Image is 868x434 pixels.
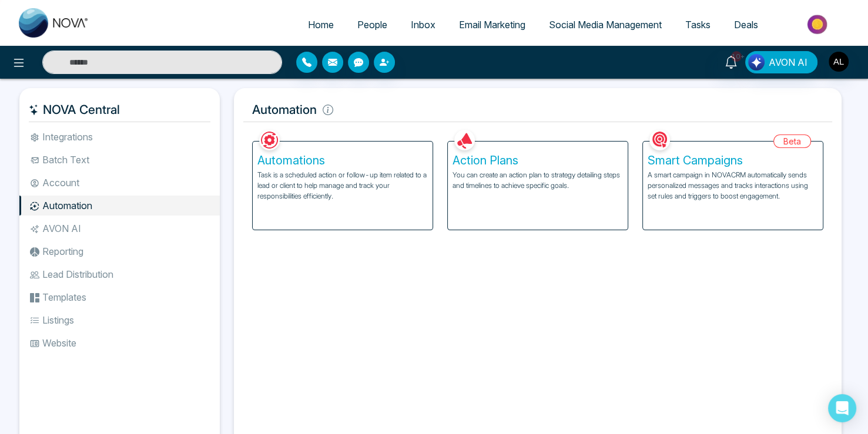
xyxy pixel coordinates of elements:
[828,394,856,422] div: Open Intercom Messenger
[296,14,346,36] a: Home
[357,19,387,31] span: People
[454,130,475,150] img: Action Plans
[459,19,525,31] span: Email Marketing
[648,170,818,201] p: A smart campaign in NOVACRM automatically sends personalized messages and tracks interactions usi...
[453,153,623,167] h5: Action Plans
[19,310,220,330] li: Listings
[243,97,832,122] h5: Automation
[537,14,673,36] a: Social Media Management
[648,153,818,167] h5: Smart Campaigns
[399,14,447,36] a: Inbox
[19,218,220,238] li: AVON AI
[19,150,220,170] li: Batch Text
[453,170,623,191] p: You can create an action plan to strategy detailing steps and timelines to achieve specific goals.
[29,97,210,122] h5: NOVA Central
[748,54,765,70] img: Lead Flow
[257,153,428,167] h5: Automations
[549,19,662,31] span: Social Media Management
[19,8,89,38] img: Nova CRM Logo
[776,11,861,38] img: Market-place.gif
[769,55,807,69] span: AVON AI
[19,287,220,307] li: Templates
[773,134,811,148] div: Beta
[673,14,722,36] a: Tasks
[717,51,745,72] a: 10+
[731,51,742,62] span: 10+
[19,173,220,193] li: Account
[19,264,220,284] li: Lead Distribution
[734,19,758,31] span: Deals
[19,127,220,147] li: Integrations
[745,51,817,73] button: AVON AI
[19,196,220,216] li: Automation
[829,52,849,72] img: User Avatar
[411,19,435,31] span: Inbox
[259,130,280,150] img: Automations
[19,241,220,261] li: Reporting
[257,170,428,201] p: Task is a scheduled action or follow-up item related to a lead or client to help manage and track...
[685,19,711,31] span: Tasks
[447,14,537,36] a: Email Marketing
[722,14,770,36] a: Deals
[19,333,220,353] li: Website
[308,19,334,31] span: Home
[346,14,399,36] a: People
[649,130,670,150] img: Smart Campaigns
